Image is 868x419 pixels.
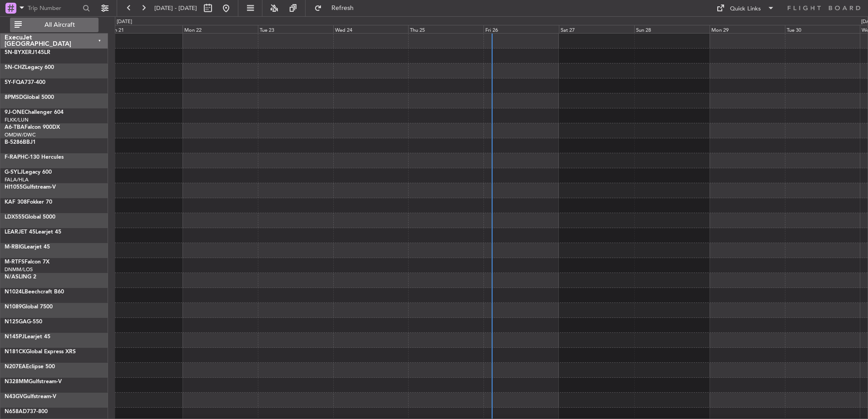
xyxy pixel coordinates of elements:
span: 5Y-FQA [5,80,25,85]
button: Refresh [310,1,365,15]
a: FLKK/LUN [5,117,29,123]
a: 5N-BYXERJ145LR [5,50,50,55]
div: Wed 24 [333,25,409,33]
a: N125GAG-550 [5,319,42,325]
input: Trip Number [28,1,80,15]
a: KAF 308Fokker 70 [5,200,52,205]
button: Quick Links [712,1,779,15]
span: N207EA [5,364,26,370]
div: Thu 25 [408,25,483,33]
a: FALA/HLA [5,176,29,183]
div: Sun 28 [634,25,710,33]
span: LDX555 [5,214,25,220]
span: F-RAPH [5,155,25,160]
a: N181CKGlobal Express XRS [5,349,76,355]
a: M-RBIGLearjet 45 [5,244,50,250]
a: HI1055Gulfstream-V [5,185,56,190]
span: G-SYLJ [5,170,23,175]
span: N/A [5,274,15,280]
div: Mon 22 [182,25,258,33]
div: Sun 21 [107,25,182,33]
a: N1089Global 7500 [5,304,53,310]
a: 5N-CHZLegacy 600 [5,65,54,70]
a: N145PJLearjet 45 [5,334,50,340]
span: N658AD [5,409,27,414]
div: Sat 27 [559,25,634,33]
span: 5N-BYX [5,50,25,55]
span: 8PMSD [5,95,23,100]
span: 5N-CHZ [5,65,25,70]
span: All Aircraft [24,22,96,28]
span: M-RTFS [5,259,25,265]
span: [DATE] - [DATE] [154,4,197,12]
span: KAF 308 [5,200,27,205]
a: 9J-ONEChallenger 604 [5,110,64,115]
a: N1024LBeechcraft B60 [5,289,64,295]
span: N1089 [5,304,22,310]
span: N328MM [5,379,29,385]
a: DNMM/LOS [5,266,33,273]
a: OMDW/DWC [5,132,36,138]
div: Tue 23 [258,25,333,33]
span: 9J-ONE [5,110,25,115]
span: N1024L [5,289,25,295]
a: A6-TBAFalcon 900DX [5,125,60,130]
span: N43GV [5,394,23,400]
a: 8PMSDGlobal 5000 [5,95,54,100]
div: Mon 29 [710,25,785,33]
div: Fri 26 [483,25,559,33]
a: N658AD737-800 [5,409,48,414]
a: N328MMGulfstream-V [5,379,62,385]
a: N/ASLING 2 [5,274,36,280]
a: F-RAPHC-130 Hercules [5,155,64,160]
span: HI1055 [5,185,23,190]
a: LEARJET 45Learjet 45 [5,229,61,235]
span: B-5286 [5,140,23,145]
a: LDX555Global 5000 [5,214,55,220]
div: Tue 30 [785,25,860,33]
span: Refresh [324,5,362,11]
div: Quick Links [730,5,761,14]
a: N43GVGulfstream-V [5,394,56,400]
a: N207EAEclipse 500 [5,364,55,370]
div: [DATE] [117,18,132,26]
span: N125GA [5,319,27,325]
span: N145PJ [5,334,25,340]
a: G-SYLJLegacy 600 [5,170,52,175]
span: M-RBIG [5,244,24,250]
span: A6-TBA [5,125,25,130]
span: N181CK [5,349,26,355]
a: M-RTFSFalcon 7X [5,259,49,265]
button: All Aircraft [10,18,99,32]
span: LEARJET 45 [5,229,35,235]
a: B-5286BBJ1 [5,140,36,145]
a: 5Y-FQA737-400 [5,80,45,85]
